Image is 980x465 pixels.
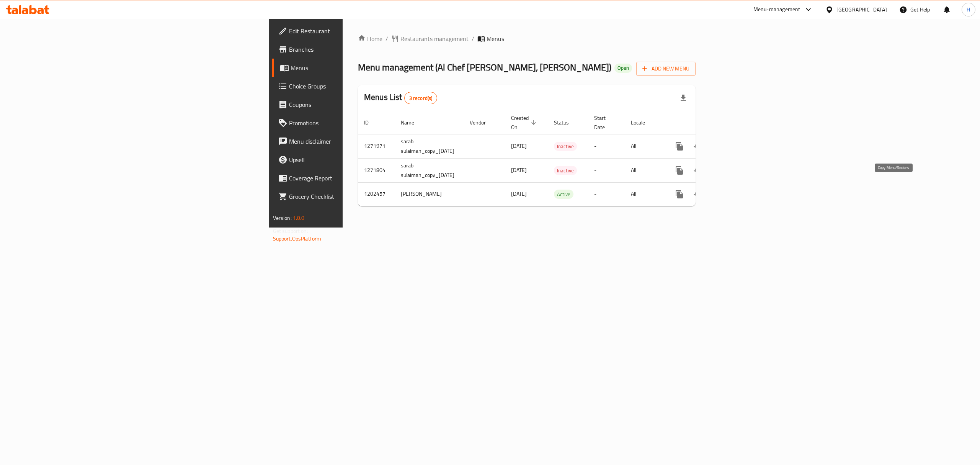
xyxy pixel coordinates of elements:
[272,132,433,151] a: Menu disclaimer
[554,190,573,199] div: Active
[289,174,427,183] span: Coverage Report
[753,5,800,14] div: Menu-management
[625,158,664,182] td: All
[400,34,469,43] span: Restaurants management
[401,118,424,127] span: Name
[272,59,433,77] a: Menus
[588,134,625,158] td: -
[358,59,611,76] span: Menu management ( Al Chef [PERSON_NAME], [PERSON_NAME] )
[967,5,970,14] span: H
[554,166,577,175] span: Inactive
[364,118,379,127] span: ID
[364,92,437,104] h2: Menus List
[358,34,696,43] nav: breadcrumb
[289,100,427,109] span: Coupons
[404,92,438,104] div: Total records count
[689,161,707,180] button: Change Status
[614,64,632,73] div: Open
[670,185,689,203] button: more
[588,182,625,206] td: -
[272,77,433,95] a: Choice Groups
[554,166,577,175] div: Inactive
[836,5,887,14] div: [GEOGRAPHIC_DATA]
[631,118,655,127] span: Locale
[289,137,427,146] span: Menu disclaimer
[554,142,577,151] div: Inactive
[273,234,322,244] a: Support.OpsPlatform
[487,34,504,43] span: Menus
[689,185,707,203] button: Change Status
[670,137,689,156] button: more
[670,161,689,180] button: more
[554,190,573,199] span: Active
[289,82,427,91] span: Choice Groups
[272,169,433,187] a: Coverage Report
[511,189,527,199] span: [DATE]
[636,62,696,76] button: Add New Menu
[511,165,527,175] span: [DATE]
[594,113,616,132] span: Start Date
[293,213,305,223] span: 1.0.0
[291,63,427,72] span: Menus
[273,226,308,236] span: Get support on:
[289,45,427,54] span: Branches
[405,95,437,102] span: 3 record(s)
[470,118,496,127] span: Vendor
[289,192,427,201] span: Grocery Checklist
[554,142,577,151] span: Inactive
[689,137,707,156] button: Change Status
[588,158,625,182] td: -
[289,155,427,164] span: Upsell
[625,182,664,206] td: All
[272,40,433,59] a: Branches
[272,95,433,114] a: Coupons
[664,111,750,134] th: Actions
[272,114,433,132] a: Promotions
[273,213,292,223] span: Version:
[472,34,474,43] li: /
[511,113,539,132] span: Created On
[289,118,427,128] span: Promotions
[272,22,433,40] a: Edit Restaurant
[272,151,433,169] a: Upsell
[674,89,693,107] div: Export file
[614,65,632,71] span: Open
[272,187,433,206] a: Grocery Checklist
[289,26,427,36] span: Edit Restaurant
[625,134,664,158] td: All
[511,141,527,151] span: [DATE]
[642,64,689,74] span: Add New Menu
[358,111,750,206] table: enhanced table
[554,118,579,127] span: Status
